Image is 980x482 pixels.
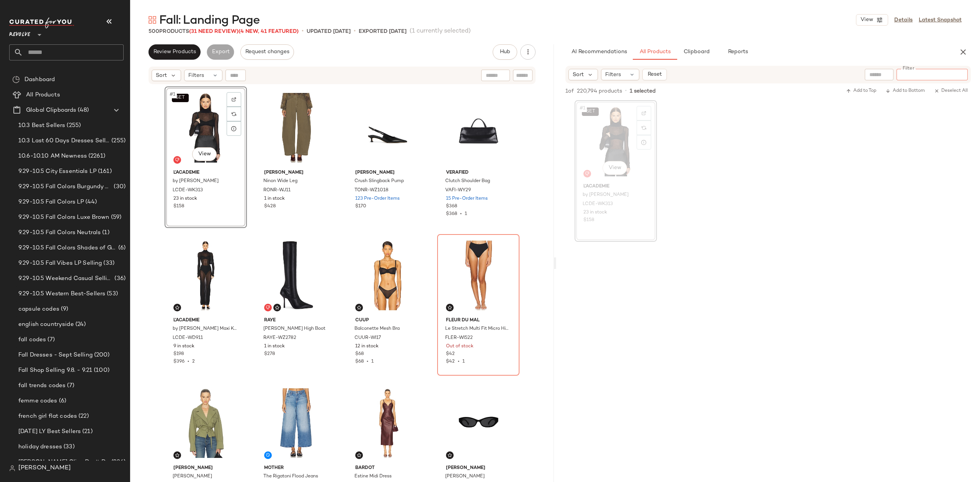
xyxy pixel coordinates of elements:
[354,473,392,480] span: Estine Midi Dress
[18,305,59,314] span: capsule codes
[46,335,54,344] span: (7)
[349,237,426,314] img: CUUR-WI17_V1.jpg
[583,201,613,208] span: LCDE-WK313
[149,28,299,36] div: Products
[371,359,374,364] span: 1
[173,326,237,332] span: by [PERSON_NAME] Maxi Knit Dress
[189,29,238,34] span: (31 Need Review)
[349,384,426,462] img: BARD-WD992_V1.jpg
[354,178,404,185] span: Crush Slingback Pump
[18,443,62,451] span: holiday dresses
[445,335,473,342] span: FLER-WI522
[12,76,20,83] img: svg%3e
[172,94,189,102] button: SET
[843,86,879,96] button: Add to Top
[571,49,627,55] span: AI Recommendations
[445,187,471,194] span: VAFI-WY29
[9,465,15,471] img: svg%3e
[81,427,93,436] span: (21)
[264,317,329,324] span: RAYE
[18,397,57,405] span: femme codes
[245,49,289,55] span: Request changes
[18,366,92,375] span: Fall Shop Selling 9.8. - 9.21
[102,259,114,268] span: (33)
[608,165,621,171] span: View
[585,109,595,114] span: SET
[93,351,110,360] span: (200)
[885,88,925,94] span: Add to Bottom
[727,49,748,55] span: Reports
[167,384,244,462] img: COEL-WO84_V1.jpg
[167,89,244,166] img: LCDE-WK313_V1.jpg
[582,107,599,116] button: SET
[110,458,126,467] span: (236)
[175,453,180,458] img: svg%3e
[112,182,126,191] span: (30)
[101,228,109,237] span: (1)
[113,274,126,283] span: (36)
[577,87,622,95] span: 220,794 products
[169,91,177,98] span: #1
[355,465,420,472] span: Bardot
[175,95,185,101] span: SET
[359,28,407,36] p: Exported [DATE]
[573,71,584,79] span: Sort
[446,169,511,176] span: VERAFIED
[263,335,296,342] span: RAYE-WZ2782
[354,27,356,36] span: •
[65,121,81,130] span: (255)
[26,106,76,115] span: Global Clipboards
[934,88,968,94] span: Deselect All
[110,137,126,145] span: (255)
[18,335,46,344] span: fall codes
[355,195,400,202] span: 123 Pre-Order Items
[630,87,656,95] span: 1 selected
[860,17,873,23] span: View
[24,75,55,84] span: Dashboard
[18,121,65,130] span: 10.3 Best Sellers
[603,161,627,175] button: View
[264,343,285,350] span: 1 in stock
[173,359,185,364] span: $396
[683,49,709,55] span: Clipboard
[173,178,219,185] span: by [PERSON_NAME]
[18,167,96,176] span: 9.29-10.5 City Essentials LP
[445,473,485,480] span: [PERSON_NAME]
[232,97,236,102] img: svg%3e
[357,305,361,310] img: svg%3e
[173,465,238,472] span: [PERSON_NAME]
[440,89,517,166] img: VAFI-WY29_V1.jpg
[355,317,420,324] span: CUUP
[18,274,113,283] span: 9.29-10.5 Weekend Casual Selling
[192,147,217,161] button: View
[18,259,102,268] span: 9.29-10.5 Fall Vibes LP Selling
[448,305,452,310] img: svg%3e
[149,16,156,24] img: svg%3e
[188,72,204,80] span: Filters
[263,473,318,480] span: The Rigatoni Flood Jeans
[258,237,335,314] img: RAYE-WZ2782_V1.jpg
[9,26,30,40] span: Revolve
[173,187,203,194] span: LCDE-WK313
[882,86,928,96] button: Add to Bottom
[355,351,364,358] span: $68
[238,29,299,34] span: (4 New, 41 Featured)
[59,305,68,314] span: (9)
[856,14,888,26] button: View
[585,171,590,176] img: svg%3e
[354,187,389,194] span: TONR-WZ1018
[625,88,627,94] span: •
[192,359,195,364] span: 2
[919,16,962,24] a: Latest Snapshot
[84,198,97,207] span: (44)
[307,28,351,36] p: updated [DATE]
[493,44,517,60] button: Hub
[446,343,474,350] span: Out of stock
[18,351,93,360] span: Fall Dresses - Sept Selling
[357,453,361,458] img: svg%3e
[62,443,75,451] span: (33)
[894,16,913,24] a: Details
[445,178,490,185] span: Clutch Shoulder Bag
[173,351,184,358] span: $198
[149,29,159,34] span: 500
